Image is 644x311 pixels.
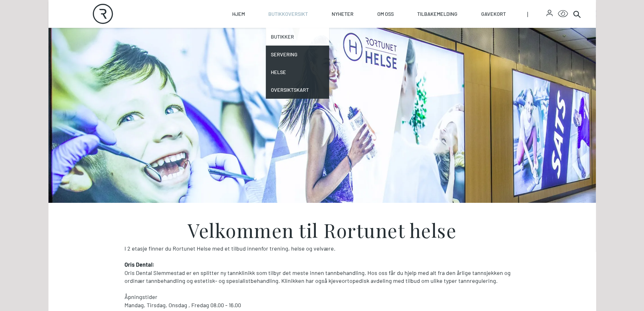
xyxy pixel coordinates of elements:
[266,63,329,81] a: Helse
[558,9,568,19] button: Open Accessibility Menu
[124,301,520,309] p: Mandag, Tirsdag, Onsdag , Fredag 08.00 - 16.00
[124,221,520,239] h3: Velkommen til Rortunet helse
[124,245,520,253] p: I 2 etasje finner du Rortunet Helse med et tilbud innenfor trening, helse og velvære.
[266,28,329,46] a: Butikker
[124,293,520,301] p: Åpningstider
[124,261,155,268] strong: Oris Dental:
[266,46,329,63] a: Servering
[266,81,329,99] a: Oversiktskart
[124,269,520,285] p: Oris Dental Slemmestad er en splitter ny tannklinikk som tilbyr det meste innen tannbehandling. H...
